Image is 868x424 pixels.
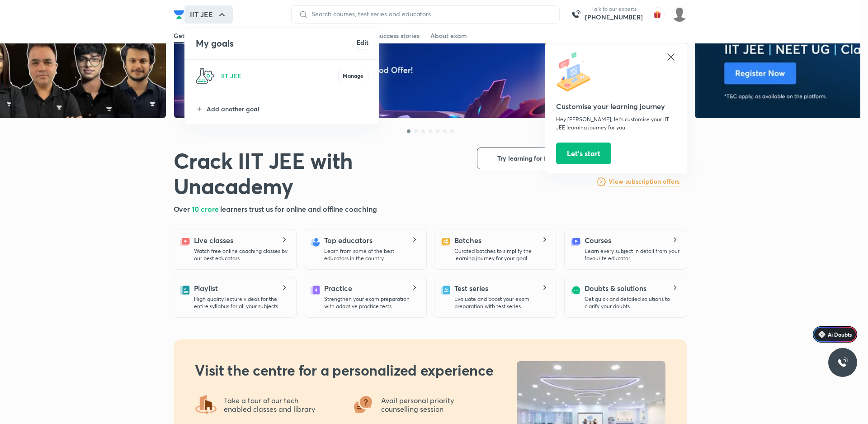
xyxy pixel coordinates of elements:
[196,67,214,85] img: IIT JEE
[338,69,368,83] button: Manage
[196,37,357,50] h4: My goals
[357,38,368,47] h6: Edit
[221,71,338,81] p: IIT JEE
[207,104,368,114] p: Add another goal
